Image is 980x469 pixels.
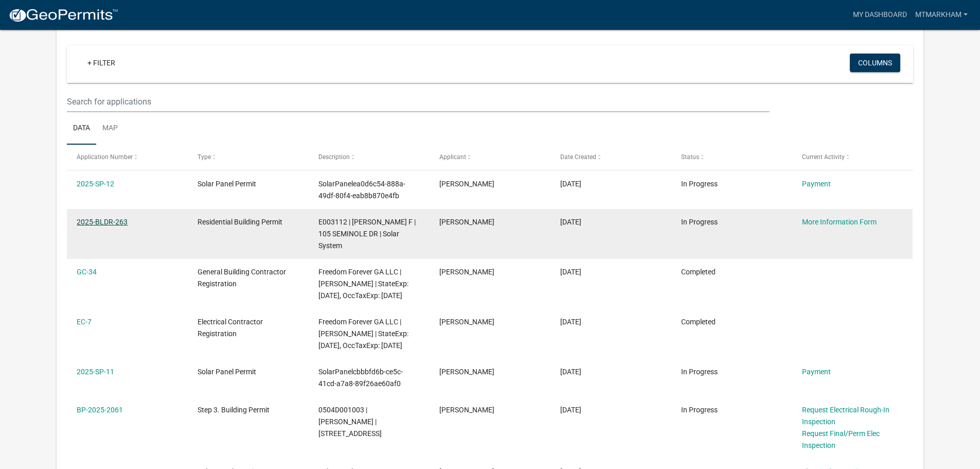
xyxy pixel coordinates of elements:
a: EC-7 [77,318,92,326]
span: Matthew Thomas Markham [439,318,494,326]
span: Matthew Thomas Markham [439,268,494,276]
span: Status [681,153,699,161]
span: 09/11/2025 [560,180,581,188]
a: Map [96,112,124,145]
span: 08/28/2025 [560,268,581,276]
span: Step 3. Building Permit [198,406,270,414]
span: Completed [681,318,716,326]
datatable-header-cell: Status [671,145,792,169]
datatable-header-cell: Current Activity [792,145,913,169]
a: BP-2025-2061 [77,406,123,414]
span: 08/08/2025 [560,406,581,414]
span: 08/28/2025 [560,318,581,326]
span: 0504D001003 | Melvin Robertson | 147 PINE CIR [318,406,382,438]
span: Electrical Contractor Registration [198,318,263,338]
datatable-header-cell: Applicant [430,145,550,169]
span: General Building Contractor Registration [198,268,286,288]
span: E003112 | LITTLE WILLIE F | 105 SEMINOLE DR | Solar System [318,218,416,250]
span: 09/02/2025 [560,218,581,226]
a: Data [67,112,96,145]
span: Solar Panel Permit [198,180,256,188]
span: In Progress [681,180,718,188]
datatable-header-cell: Type [188,145,309,169]
span: Date Created [560,153,596,161]
a: 2025-BLDR-263 [77,218,128,226]
span: Type [198,153,211,161]
a: Request Final/Perm Elec Inspection [802,429,880,449]
span: In Progress [681,218,718,226]
span: In Progress [681,368,718,376]
span: Freedom Forever GA LLC | Matthew Markham | StateExp: 06/30/2026, OccTaxExp: 12/31/2025 [318,268,408,300]
span: Residential Building Permit [198,218,282,226]
span: Completed [681,268,716,276]
a: 2025-SP-12 [77,180,114,188]
span: SolarPanelea0d6c54-888a-49df-80f4-eab8b870e4fb [318,180,405,200]
span: Applicant [439,153,466,161]
span: Description [318,153,350,161]
span: Current Activity [802,153,845,161]
a: Request Electrical Rough-In Inspection [802,406,889,426]
button: Columns [850,54,900,72]
a: + Filter [79,54,123,72]
a: mtmarkham [911,5,972,25]
a: More Information Form [802,218,877,226]
span: Freedom Forever GA LLC | Matthew Markham | StateExp: 06/30/2026, OccTaxExp: 12/31/2025 [318,318,408,350]
span: Matthew Thomas Markham [439,180,494,188]
a: GC-34 [77,268,97,276]
span: Solar Panel Permit [198,368,256,376]
span: Application Number [77,153,133,161]
datatable-header-cell: Application Number [67,145,188,169]
a: 2025-SP-11 [77,368,114,376]
span: In Progress [681,406,718,414]
a: My Dashboard [849,5,911,25]
datatable-header-cell: Date Created [550,145,671,169]
span: 08/20/2025 [560,368,581,376]
span: Matthew Thomas Markham [439,368,494,376]
datatable-header-cell: Description [309,145,430,169]
span: SolarPanelcbbbfd6b-ce5c-41cd-a7a8-89f26ae60af0 [318,368,403,388]
input: Search for applications [67,91,769,112]
a: Payment [802,180,831,188]
span: Matthew Thomas Markham [439,218,494,226]
a: Payment [802,368,831,376]
span: Matthew Thomas Markham [439,406,494,414]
